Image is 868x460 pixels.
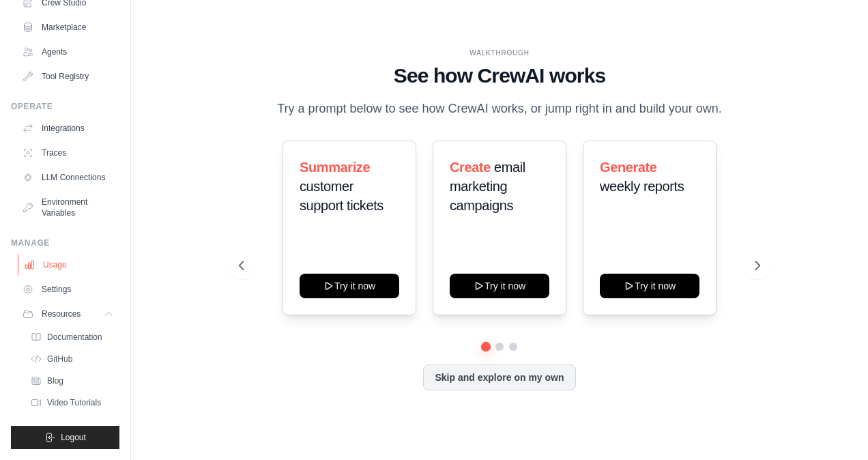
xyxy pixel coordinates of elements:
[600,274,699,298] button: Try it now
[47,375,63,386] span: Blog
[25,349,119,369] a: GitHub
[239,48,761,58] div: WALKTHROUGH
[25,393,119,412] a: Video Tutorials
[61,432,86,443] span: Logout
[239,63,761,88] h1: See how CrewAI works
[16,41,119,63] a: Agents
[450,160,491,175] span: Create
[25,328,119,347] a: Documentation
[423,364,575,390] button: Skip and explore on my own
[16,142,119,164] a: Traces
[11,238,119,248] div: Manage
[270,99,729,119] p: Try a prompt below to see how CrewAI works, or jump right in and build your own.
[16,167,119,188] a: LLM Connections
[600,160,657,175] span: Generate
[600,179,684,194] span: weekly reports
[25,371,119,390] a: Blog
[450,160,525,213] span: email marketing campaigns
[18,254,121,276] a: Usage
[11,426,119,449] button: Logout
[47,354,72,364] span: GitHub
[16,117,119,139] a: Integrations
[800,394,868,460] iframe: Chat Widget
[300,274,399,298] button: Try it now
[47,332,102,343] span: Documentation
[16,66,119,87] a: Tool Registry
[11,101,119,112] div: Operate
[16,16,119,38] a: Marketplace
[47,397,101,408] span: Video Tutorials
[42,308,81,319] span: Resources
[450,274,549,298] button: Try it now
[16,191,119,224] a: Environment Variables
[16,278,119,300] a: Settings
[16,303,119,325] button: Resources
[300,160,370,175] span: Summarize
[300,179,384,213] span: customer support tickets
